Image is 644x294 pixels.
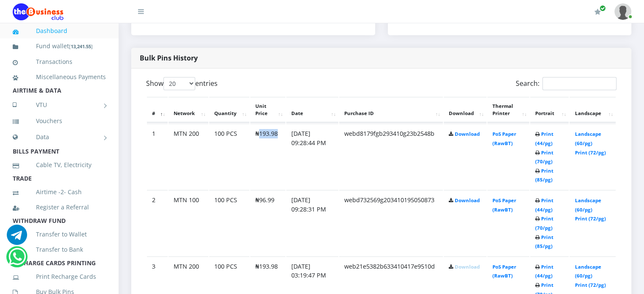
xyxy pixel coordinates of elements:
[13,198,106,217] a: Register a Referral
[492,264,516,279] a: PoS Paper (RawBT)
[209,97,249,123] th: Quantity: activate to sort column ascending
[535,168,553,183] a: Print (85/pg)
[13,36,106,56] a: Fund wallet[13,241.55]
[535,264,553,279] a: Print (44/pg)
[147,97,168,123] th: #: activate to sort column descending
[575,264,601,279] a: Landscape (60/pg)
[163,77,195,90] select: Showentries
[535,131,553,146] a: Print (44/pg)
[594,8,601,15] i: Renew/Upgrade Subscription
[13,126,106,148] a: Data
[146,77,218,90] label: Show entries
[339,190,443,256] td: webd732569g203410195050873
[147,190,168,256] td: 2
[575,131,601,146] a: Landscape (60/pg)
[140,53,198,63] strong: Bulk Pins History
[535,234,553,250] a: Print (85/pg)
[13,94,106,115] a: VTU
[13,21,106,41] a: Dashboard
[600,5,606,11] span: Renew/Upgrade Subscription
[339,97,443,123] th: Purchase ID: activate to sort column ascending
[492,197,516,213] a: PoS Paper (RawBT)
[455,131,480,137] a: Download
[7,231,27,245] a: Chat for support
[492,131,516,146] a: PoS Paper (RawBT)
[13,225,106,244] a: Transfer to Wallet
[13,67,106,87] a: Miscellaneous Payments
[535,149,553,165] a: Print (70/pg)
[13,182,106,202] a: Airtime -2- Cash
[250,97,285,123] th: Unit Price: activate to sort column ascending
[169,97,208,123] th: Network: activate to sort column ascending
[530,97,569,123] th: Portrait: activate to sort column ascending
[8,253,26,267] a: Chat for support
[13,3,64,20] img: Logo
[286,190,338,256] td: [DATE] 09:28:31 PM
[13,240,106,259] a: Transfer to Bank
[535,215,553,231] a: Print (70/pg)
[455,264,480,270] a: Download
[147,124,168,189] td: 1
[13,111,106,131] a: Vouchers
[250,124,285,189] td: ₦193.98
[69,43,93,49] small: [ ]
[487,97,529,123] th: Thermal Printer: activate to sort column ascending
[286,97,338,123] th: Date: activate to sort column ascending
[455,197,480,203] a: Download
[339,124,443,189] td: webd8179fgb293410g23b2548b
[286,124,338,189] td: [DATE] 09:28:44 PM
[542,77,616,90] input: Search:
[250,190,285,256] td: ₦96.99
[169,190,208,256] td: MTN 100
[575,149,605,156] a: Print (72/pg)
[209,190,249,256] td: 100 PCS
[575,282,605,288] a: Print (72/pg)
[569,97,616,123] th: Landscape: activate to sort column ascending
[209,124,249,189] td: 100 PCS
[13,52,106,71] a: Transactions
[13,155,106,175] a: Cable TV, Electricity
[535,197,553,213] a: Print (44/pg)
[444,97,486,123] th: Download: activate to sort column ascending
[575,197,601,213] a: Landscape (60/pg)
[575,215,605,222] a: Print (72/pg)
[13,267,106,286] a: Print Recharge Cards
[516,77,616,90] label: Search:
[614,3,631,20] img: User
[71,43,91,49] b: 13,241.55
[169,124,208,189] td: MTN 200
